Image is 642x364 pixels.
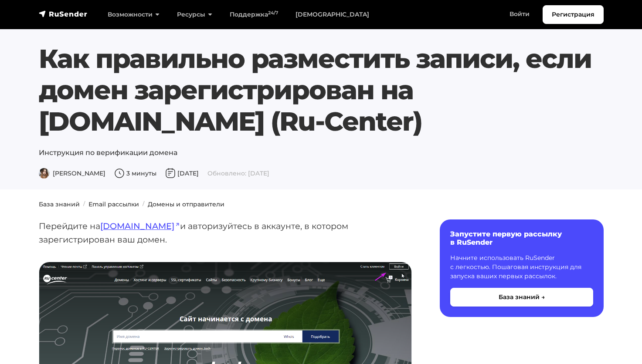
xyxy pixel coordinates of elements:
[450,288,593,307] button: База знаний →
[114,168,125,179] img: Время чтения
[440,219,604,317] a: Запустите первую рассылку в RuSender Начните использовать RuSender с легкостью. Пошаговая инструк...
[100,221,180,231] a: [DOMAIN_NAME]
[39,219,412,246] p: Перейдите на и авторизуйтесь в аккаунте, в котором зарегистрирован ваш домен.
[88,200,139,208] a: Email рассылки
[501,5,538,23] a: Войти
[221,6,287,24] a: Поддержка24/7
[543,5,604,24] a: Регистрация
[114,169,156,177] span: 3 минуты
[39,43,604,137] h1: Как правильно разместить записи, если домен зарегистрирован на [DOMAIN_NAME] (Ru-Center)
[268,10,278,16] sup: 24/7
[39,10,88,18] img: RuSender
[168,6,221,24] a: Ресурсы
[39,200,80,208] a: База знаний
[99,6,168,24] a: Возможности
[39,148,604,158] p: Инструкция по верификации домена
[450,230,593,246] h6: Запустите первую рассылку в RuSender
[165,169,199,177] span: [DATE]
[207,169,269,177] span: Обновлено: [DATE]
[165,168,176,179] img: Дата публикации
[287,6,378,24] a: [DEMOGRAPHIC_DATA]
[39,169,105,177] span: [PERSON_NAME]
[148,200,224,208] a: Домены и отправители
[34,200,609,209] nav: breadcrumb
[450,253,593,281] p: Начните использовать RuSender с легкостью. Пошаговая инструкция для запуска ваших первых рассылок.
